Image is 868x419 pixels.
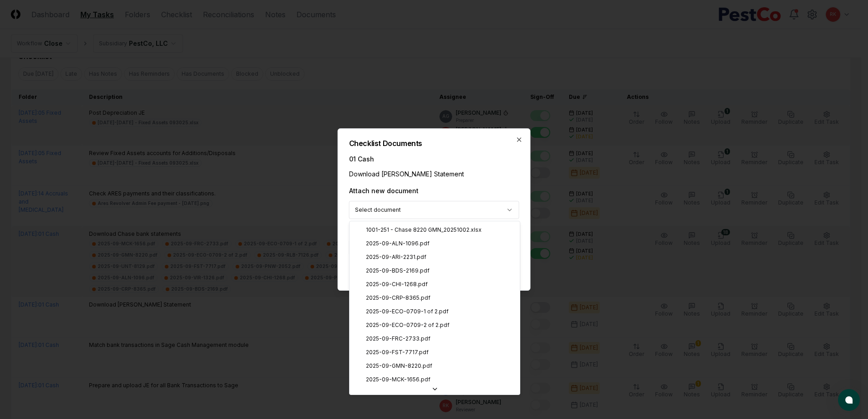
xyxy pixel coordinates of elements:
span: 2025-09-CRP-8365.pdf [366,294,430,302]
span: 1001-251 - Chase 8220 GMN_20251002.xlsx [366,226,482,234]
span: 2025-09-ALN-1096.pdf [366,239,429,248]
span: 2025-09-FST-7717.pdf [366,348,429,356]
span: 2025-09-BDS-2169.pdf [366,267,429,275]
span: 2025-09-FRC-2733.pdf [366,335,430,343]
span: 2025-09-ECO-0709-2 of 2.pdf [366,321,449,329]
span: 2025-09-ARI-2231.pdf [366,253,426,261]
span: 2025-09-GMN-8220.pdf [366,362,432,370]
span: 2025-09-CHI-1268.pdf [366,280,428,288]
span: 2025-09-MCK-1656.pdf [366,375,430,384]
span: 2025-09-ECO-0709-1 of 2.pdf [366,307,449,316]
